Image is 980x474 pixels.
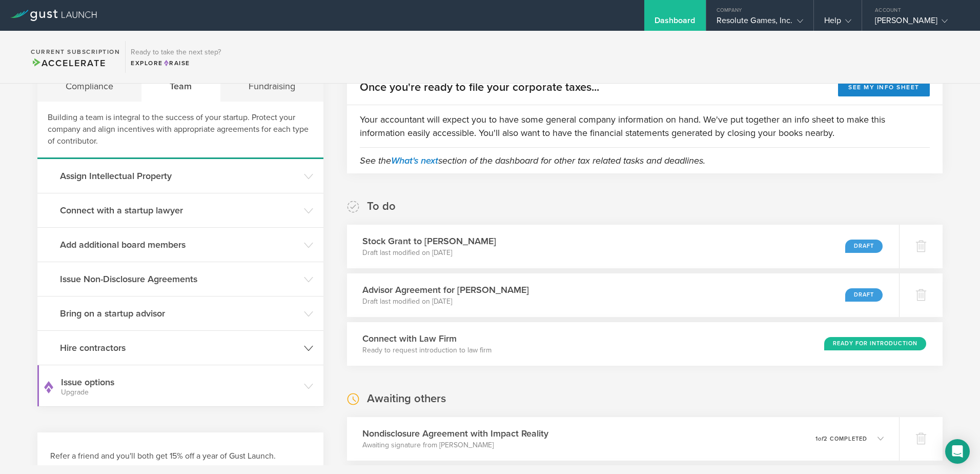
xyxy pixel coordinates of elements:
h3: Hire contractors [60,341,299,354]
h3: Connect with a startup lawyer [60,204,299,217]
small: Upgrade [61,389,299,396]
h3: Refer a friend and you'll both get 15% off a year of Gust Launch. [50,450,311,462]
h2: Awaiting others [367,391,446,406]
h3: Bring on a startup advisor [60,307,299,320]
div: Team [142,71,221,102]
div: Ready to take the next step?ExploreRaise [125,41,226,73]
button: See my info sheet [838,78,930,96]
h2: Once you're ready to file your corporate taxes... [360,80,599,95]
div: Open Intercom Messenger [945,439,970,464]
em: of [818,436,824,442]
div: Explore [131,58,221,68]
h3: Connect with Law Firm [362,332,492,345]
div: Resolute Games, Inc. [717,15,803,31]
div: Dashboard [655,15,696,31]
a: What's next [391,155,438,166]
div: Draft [845,240,883,253]
div: [PERSON_NAME] [875,15,962,31]
p: Ready to request introduction to law firm [362,345,492,355]
p: Draft last modified on [DATE] [362,297,529,307]
h3: Add additional board members [60,238,299,251]
h3: Advisor Agreement for [PERSON_NAME] [362,283,529,297]
div: Advisor Agreement for [PERSON_NAME]Draft last modified on [DATE]Draft [347,273,899,317]
div: Compliance [37,71,142,102]
h3: Ready to take the next step? [131,49,221,56]
h3: Nondisclosure Agreement with Impact Reality [362,427,548,440]
h2: To do [367,199,396,214]
div: Draft [845,288,883,302]
p: Your accountant will expect you to have some general company information on hand. We've put toget... [360,113,930,140]
p: Draft last modified on [DATE] [362,248,496,258]
div: Help [824,15,851,31]
div: Ready for Introduction [824,337,926,350]
div: Stock Grant to [PERSON_NAME]Draft last modified on [DATE]Draft [347,225,899,268]
h3: Assign Intellectual Property [60,169,299,183]
h2: Current Subscription [31,49,120,55]
h3: Stock Grant to [PERSON_NAME] [362,234,496,248]
span: Raise [163,60,190,67]
div: Connect with Law FirmReady to request introduction to law firmReady for Introduction [347,322,943,366]
div: Fundraising [220,71,323,102]
em: See the section of the dashboard for other tax related tasks and deadlines. [360,155,705,166]
p: Awaiting signature from [PERSON_NAME] [362,440,548,450]
p: 1 2 completed [815,436,867,442]
h3: Issue options [61,376,299,396]
span: Accelerate [31,57,106,69]
div: Building a team is integral to the success of your startup. Protect your company and align incent... [37,102,323,159]
h3: Issue Non-Disclosure Agreements [60,272,299,286]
